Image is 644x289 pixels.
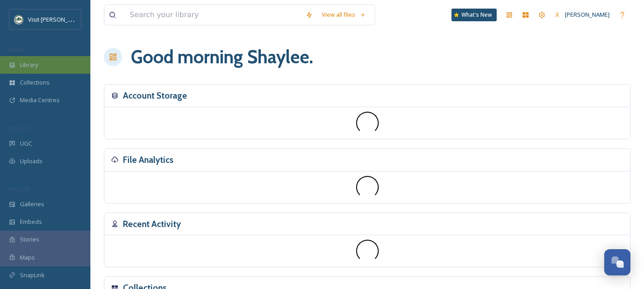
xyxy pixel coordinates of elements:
[9,186,30,193] span: WIDGETS
[20,139,32,148] span: UGC
[123,89,187,102] h3: Account Storage
[9,125,28,132] span: COLLECT
[123,218,181,231] h3: Recent Activity
[317,6,370,24] a: View all files
[550,6,614,24] a: [PERSON_NAME]
[125,5,301,25] input: Search your library
[20,271,45,280] span: SnapLink
[20,218,42,226] span: Embeds
[20,61,38,69] span: Library
[131,43,313,71] h1: Good morning Shaylee .
[20,157,42,166] span: Uploads
[9,47,25,53] span: MEDIA
[123,153,174,166] h3: File Analytics
[20,235,39,244] span: Stories
[451,9,497,21] a: What's New
[20,200,44,208] span: Galleries
[565,10,610,19] span: [PERSON_NAME]
[14,15,24,24] img: Unknown.png
[20,253,35,262] span: Maps
[20,78,50,87] span: Collections
[604,249,630,275] button: Open Chat
[28,15,85,24] span: Visit [PERSON_NAME]
[20,96,60,104] span: Media Centres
